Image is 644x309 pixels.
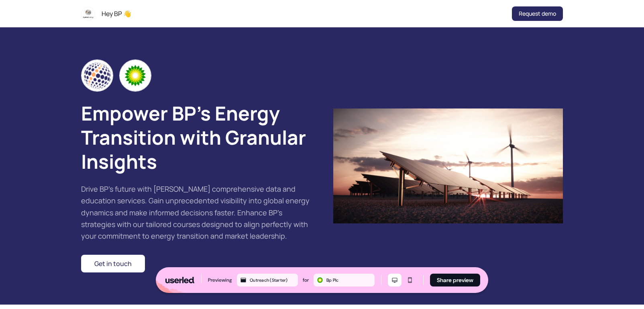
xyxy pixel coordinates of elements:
[388,274,401,286] button: Desktop mode
[403,274,417,286] button: Mobile mode
[208,276,232,284] div: Previewing
[250,276,296,284] div: Outreach (Starter)
[430,274,480,286] button: Share preview
[102,9,131,18] p: Hey BP 👋
[81,255,145,272] a: Get in touch
[81,101,311,174] p: Empower BP's Energy Transition with Granular Insights
[303,276,309,284] div: for
[326,276,373,284] div: Bp Plc
[512,6,563,21] button: Request demo
[81,183,311,242] p: Drive BP's future with [PERSON_NAME] comprehensive data and education services. Gain unprecedente...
